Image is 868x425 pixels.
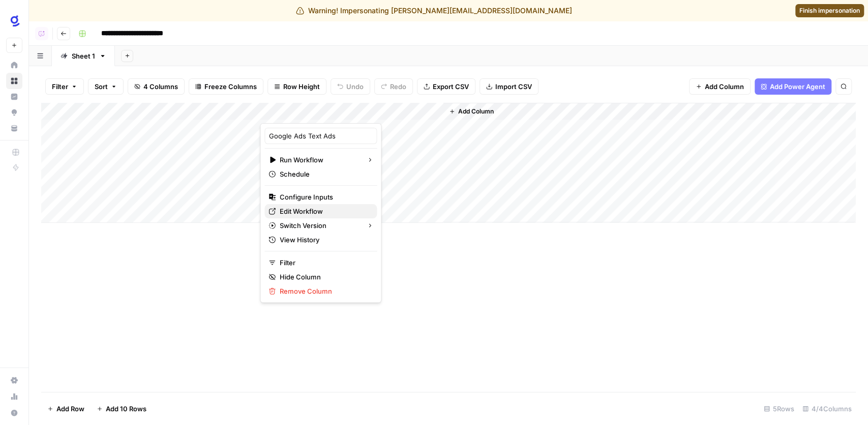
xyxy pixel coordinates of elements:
button: Export CSV [417,78,475,95]
span: Filter [52,81,68,92]
span: Export CSV [433,81,469,92]
span: Filter [280,258,369,268]
span: Sort [95,81,108,92]
a: Home [6,57,22,73]
span: Redo [390,81,406,92]
span: Schedule [280,169,369,179]
button: Undo [331,78,370,95]
button: Help + Support [6,405,22,421]
button: Filter [45,78,84,95]
span: Import CSV [495,81,532,92]
div: Sheet 1 [72,51,95,61]
span: Add Row [56,404,84,414]
button: Add 10 Rows [91,401,153,417]
a: Your Data [6,120,22,136]
button: Sort [88,78,124,95]
img: Glean SEO Ops Logo [6,12,24,30]
span: Add Column [458,107,494,116]
span: Row Height [283,81,320,92]
button: Import CSV [480,78,538,95]
button: Redo [374,78,413,95]
div: Warning! Impersonating [PERSON_NAME][EMAIL_ADDRESS][DOMAIN_NAME] [296,6,572,16]
span: Run Workflow [280,155,358,165]
button: Row Height [267,78,326,95]
span: 4 Columns [143,81,178,92]
span: Edit Workflow [280,206,369,216]
span: Remove Column [280,286,369,296]
span: View History [280,235,369,245]
button: Freeze Columns [189,78,263,95]
div: 4/4 Columns [798,401,856,417]
span: Configure Inputs [280,192,369,202]
span: Switch Version [280,220,358,231]
span: Freeze Columns [204,81,257,92]
button: 4 Columns [128,78,185,95]
div: 5 Rows [760,401,798,417]
a: Settings [6,372,22,388]
a: Opportunities [6,104,22,121]
a: Finish impersonation [795,4,864,17]
span: Add Power Agent [770,81,825,92]
button: Add Column [689,78,751,95]
a: Sheet 1 [52,46,115,66]
button: Add Power Agent [755,78,831,95]
span: Add Column [705,81,744,92]
span: Hide Column [280,272,369,282]
span: Add 10 Rows [106,404,146,414]
a: Usage [6,388,22,405]
a: Browse [6,73,22,89]
a: Insights [6,89,22,105]
span: Undo [346,81,364,92]
button: Add Column [445,105,498,118]
button: Workspace: Glean SEO Ops [6,8,22,34]
button: Add Row [41,401,91,417]
span: Finish impersonation [799,6,860,15]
